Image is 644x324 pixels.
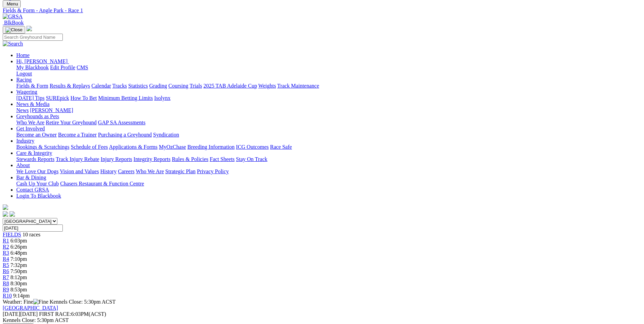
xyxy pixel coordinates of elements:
[5,27,22,33] img: Close
[16,77,32,83] a: Racing
[16,132,57,138] a: Become an Owner
[16,113,59,119] a: Greyhounds as Pets
[149,83,167,89] a: Grading
[91,83,111,89] a: Calendar
[3,244,9,250] a: R2
[16,126,45,131] a: Get Involved
[16,181,641,187] div: Bar & Dining
[165,168,196,174] a: Strategic Plan
[16,187,49,193] a: Contact GRSA
[136,168,164,174] a: Who We Are
[58,132,97,138] a: Become a Trainer
[16,144,641,150] div: Industry
[16,120,641,126] div: Greyhounds as Pets
[16,181,59,186] a: Cash Up Your Club
[210,156,235,162] a: Fact Sheets
[16,83,641,89] div: Racing
[16,107,641,113] div: News & Media
[16,95,44,101] a: [DATE] Tips
[4,20,24,25] span: BlkBook
[3,224,63,232] input: Select date
[16,168,641,175] div: About
[3,268,9,274] a: R6
[33,299,48,305] img: Fine
[71,144,108,150] a: Schedule of Fees
[16,107,29,113] a: News
[3,287,9,292] a: R9
[3,0,21,7] button: Toggle navigation
[3,293,12,299] a: R10
[11,238,27,244] span: 6:03pm
[11,250,27,256] span: 6:48pm
[98,132,152,138] a: Purchasing a Greyhound
[22,232,40,237] span: 10 races
[3,281,9,286] a: R8
[16,144,69,150] a: Bookings & Scratchings
[109,144,158,150] a: Applications & Forms
[3,262,9,268] a: R5
[3,26,25,34] button: Toggle navigation
[236,156,267,162] a: Stay On Track
[258,83,276,89] a: Weights
[172,156,208,162] a: Rules & Policies
[3,299,50,305] span: Weather: Fine
[10,211,15,217] img: twitter.svg
[60,181,144,186] a: Chasers Restaurant & Function Centre
[16,101,50,107] a: News & Media
[39,311,71,317] span: FIRST RACE:
[3,232,21,237] a: FIELDS
[50,83,90,89] a: Results & Replays
[16,138,34,144] a: Industry
[3,204,8,210] img: logo-grsa-white.png
[50,299,115,305] span: Kennels Close: 5:30pm ACST
[3,317,641,323] div: Kennels Close: 5:30pm ACST
[50,65,75,70] a: Edit Profile
[16,58,69,64] a: Hi, [PERSON_NAME]
[112,83,127,89] a: Tracks
[16,65,641,77] div: Hi, [PERSON_NAME]
[16,156,54,162] a: Stewards Reports
[118,168,134,174] a: Careers
[3,311,20,317] span: [DATE]
[16,168,58,174] a: We Love Our Dogs
[39,311,106,317] span: 6:03PM(ACST)
[16,65,49,70] a: My Blackbook
[11,274,27,280] span: 8:12pm
[16,83,48,89] a: Fields & Form
[11,287,27,292] span: 8:53pm
[3,7,641,14] a: Fields & Form - Angle Park - Race 1
[203,83,257,89] a: 2025 TAB Adelaide Cup
[3,34,63,41] input: Search
[189,83,202,89] a: Trials
[11,244,27,250] span: 6:26pm
[3,20,24,25] a: BlkBook
[100,156,132,162] a: Injury Reports
[30,107,73,113] a: [PERSON_NAME]
[3,305,58,311] a: [GEOGRAPHIC_DATA]
[26,26,32,31] img: logo-grsa-white.png
[168,83,188,89] a: Coursing
[16,52,30,58] a: Home
[16,156,641,162] div: Care & Integrity
[154,95,170,101] a: Isolynx
[16,120,44,125] a: Who We Are
[3,256,9,262] a: R4
[98,95,153,101] a: Minimum Betting Limits
[71,95,97,101] a: How To Bet
[46,95,69,101] a: SUREpick
[16,150,52,156] a: Care & Integrity
[277,83,319,89] a: Track Maintenance
[16,132,641,138] div: Get Involved
[236,144,269,150] a: ICG Outcomes
[3,41,23,47] img: Search
[159,144,186,150] a: MyOzChase
[7,1,18,6] span: Menu
[13,293,30,299] span: 9:14pm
